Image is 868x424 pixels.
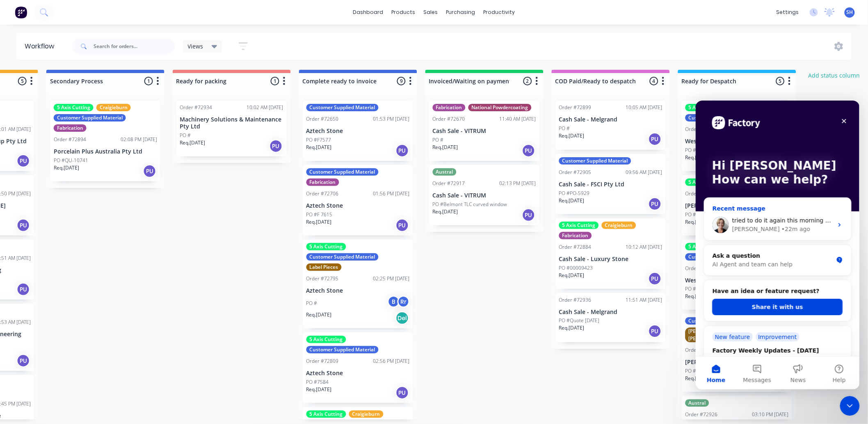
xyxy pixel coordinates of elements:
div: 03:10 PM [DATE] [752,411,789,418]
div: PU [522,144,535,157]
div: 10:12 AM [DATE] [626,243,662,251]
div: Order #72670 [433,115,465,123]
div: PU [396,219,409,232]
div: Customer Supplied Material [306,346,379,353]
div: products [388,6,420,18]
p: Req. [DATE] [685,154,711,161]
div: [PERSON_NAME] Coppell [PERSON_NAME] [685,328,789,342]
div: PU [270,140,283,153]
p: Req. [DATE] [685,375,711,382]
div: New feature [17,232,57,241]
div: PU [17,283,30,296]
p: Aztech Stone [306,287,410,294]
div: Customer Supplied Material [685,114,758,121]
div: 5 Axis Cutting [559,222,599,229]
p: Cash Sale - FSCI Pty Ltd [559,181,662,188]
p: Req. [DATE] [306,311,332,319]
p: Req. [DATE] [559,132,585,140]
div: Fabrication [54,124,87,132]
p: Aztech Stone [306,370,410,377]
div: 5 Axis Cutting [306,410,346,418]
p: PO #F 7615 [306,211,333,218]
div: Customer Supplied Material [685,317,758,325]
div: PU [17,154,30,167]
div: Order #72888 [685,126,718,133]
div: PU [17,354,30,367]
p: Req. [DATE] [54,164,79,172]
div: Fabrication [559,232,592,239]
div: 5 Axis Cutting [685,104,725,111]
div: PU [396,144,409,157]
p: PO #00009423 [559,264,593,272]
div: purchasing [442,6,480,18]
button: Add status column [804,70,865,81]
div: Del [396,312,409,325]
div: 11:40 AM [DATE] [500,115,536,123]
p: Req. [DATE] [559,197,585,204]
div: Customer Supplied MaterialFabricationOrder #7270601:56 PM [DATE]Aztech StonePO #F 7615Req.[DATE]PU [303,165,413,236]
div: AustralOrder #7291702:13 PM [DATE]Cash Sale - VITRUMPO #Belmont TLC curved windowReq.[DATE]PU [429,165,539,225]
span: Views [188,42,203,50]
p: Aztech Stone [306,128,410,135]
div: Fabrication [433,104,466,111]
div: productivity [480,6,519,18]
p: Western Distributors - Tiles [685,277,789,284]
div: 5 Axis CuttingCustomer Supplied MaterialOrder #7280902:56 PM [DATE]Aztech StonePO #7584Req.[DATE]PU [303,332,413,403]
p: PO #F7577 [306,136,331,144]
img: Factory [15,6,27,18]
input: Search for orders... [94,38,175,55]
p: Cash Sale - VITRUM [433,128,536,135]
div: PU [143,165,156,178]
div: Customer Supplied MaterialOrder #7265001:53 PM [DATE]Aztech StonePO #F7577Req.[DATE]PU [303,101,413,161]
div: Order #72894 [54,136,86,143]
p: Aztech Stone [306,202,410,209]
p: PO # [559,125,570,132]
div: 5 Axis CuttingCustomer Supplied MaterialLabel PiecesOrder #7279502:25 PM [DATE]Aztech StonePO #BR... [303,240,413,329]
div: Order #72884 [559,243,592,251]
div: 10:02 AM [DATE] [247,104,283,111]
div: Order #72650 [306,115,339,123]
p: Cash Sale - Melgrand [559,116,662,123]
div: Close [141,13,156,28]
div: 10:05 AM [DATE] [626,104,662,111]
button: Help [123,256,164,289]
div: Label Pieces [306,264,342,271]
div: 5 Axis CuttingCustomer Supplied MaterialOrder #7288811:25 AM [DATE]Western Distributors - TilesPO... [682,101,792,171]
div: Customer Supplied Material [306,104,379,111]
p: Req. [DATE] [306,218,332,226]
p: PO #12903/14552 & STOCK [685,285,748,293]
div: PU [396,386,409,399]
p: PO #7584 [306,378,329,386]
div: 5 Axis CuttingCustomer Supplied MaterialOrder #7290011:31 AM [DATE]Western Distributors - TilesPO... [682,240,792,310]
div: 5 Axis CuttingOrder #7290609:20 AM [DATE][PERSON_NAME] Products Pty LtdPO #PO0000187Req.[DATE]PU [682,175,792,236]
span: tried to do it again this morning and it still didnt work [37,117,190,123]
div: Rr [397,296,410,308]
div: Order #72906 [685,190,718,197]
div: AI Agent and team can help [17,160,137,168]
div: Order #72706 [306,190,339,197]
button: News [82,256,123,289]
div: Craigieburn [602,222,636,229]
div: 01:53 PM [DATE] [373,115,410,123]
p: Western Distributors - Tiles [685,138,789,145]
div: Fabrication [306,179,339,186]
div: • 22m ago [86,124,114,133]
div: Order #72934 [180,104,212,111]
div: 02:56 PM [DATE] [373,358,410,365]
div: Improvement [60,232,104,241]
p: PO # [180,132,191,139]
div: PU [649,197,662,211]
p: PO #PO0000187 [685,211,723,218]
div: PU [649,133,662,146]
div: PU [17,219,30,232]
div: Craigieburn [349,410,384,418]
p: Req. [DATE] [180,139,206,147]
button: Share it with us [17,198,147,215]
div: Order #72926 [685,411,718,418]
div: Order #72912 [685,346,718,354]
p: PO # [306,300,318,307]
div: [PERSON_NAME] [37,124,84,133]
